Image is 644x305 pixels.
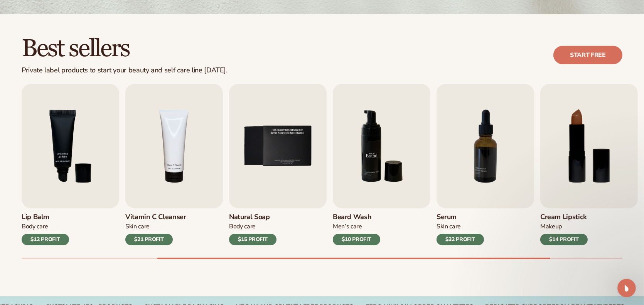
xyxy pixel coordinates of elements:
div: Men’s Care [333,223,380,231]
a: 8 / 9 [540,84,638,245]
a: Start free [553,46,622,64]
div: $32 PROFIT [437,234,484,245]
img: Shopify Image 7 [333,84,430,208]
div: $10 PROFIT [333,234,380,245]
div: $15 PROFIT [229,234,276,245]
h3: Lip Balm [22,213,69,221]
div: Body Care [22,223,69,231]
h3: Beard Wash [333,213,380,221]
a: 5 / 9 [229,84,327,245]
div: $12 PROFIT [22,234,69,245]
a: 4 / 9 [125,84,223,245]
h3: Serum [437,213,484,221]
h3: Cream Lipstick [540,213,588,221]
a: 6 / 9 [333,84,430,245]
a: 3 / 9 [22,84,119,245]
iframe: Intercom live chat [617,279,636,297]
div: $14 PROFIT [540,234,588,245]
h3: Natural Soap [229,213,276,221]
div: Makeup [540,223,588,231]
h2: Best sellers [22,36,228,62]
div: Skin Care [125,223,186,231]
div: $21 PROFIT [125,234,173,245]
div: Skin Care [437,223,484,231]
a: 7 / 9 [437,84,534,245]
h3: Vitamin C Cleanser [125,213,186,221]
div: Private label products to start your beauty and self care line [DATE]. [22,66,228,75]
div: Body Care [229,223,276,231]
